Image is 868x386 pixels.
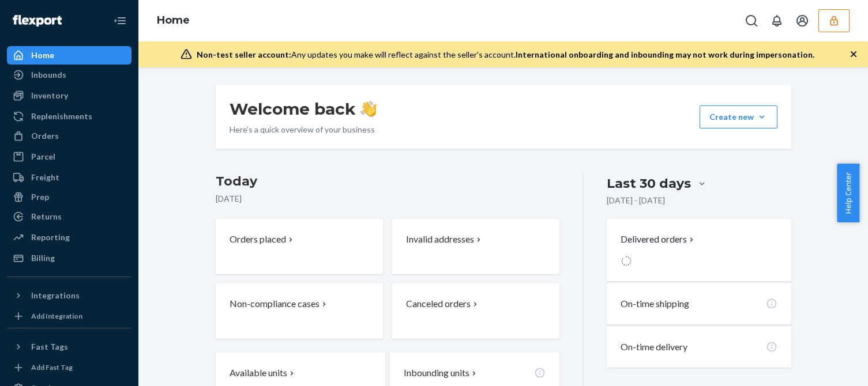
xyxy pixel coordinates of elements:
[108,9,131,32] button: Close Navigation
[621,297,689,311] p: On-time shipping
[230,99,377,119] h1: Welcome back
[392,219,559,274] button: Invalid addresses
[7,249,131,267] a: Billing
[157,14,190,27] a: Home
[406,297,471,311] p: Canceled orders
[7,207,131,226] a: Returns
[7,86,131,105] a: Inventory
[7,309,131,323] a: Add Integration
[216,219,383,274] button: Orders placed
[7,107,131,126] a: Replenishments
[837,164,859,222] button: Help Center
[230,233,286,246] p: Orders placed
[7,286,131,305] button: Integrations
[700,105,777,128] button: Create new
[621,233,696,246] button: Delivered orders
[216,283,383,339] button: Non-compliance cases
[360,101,377,117] img: hand-wave emoji
[197,50,291,59] span: Non-test seller account:
[7,188,131,206] a: Prep
[7,228,131,247] a: Reporting
[765,9,788,32] button: Open notifications
[216,172,560,191] h3: Today
[31,341,68,353] div: Fast Tags
[406,233,474,246] p: Invalid addresses
[31,172,59,183] div: Freight
[230,124,377,135] p: Here’s a quick overview of your business
[31,90,68,101] div: Inventory
[607,175,691,192] div: Last 30 days
[7,46,131,65] a: Home
[31,50,54,61] div: Home
[31,130,59,142] div: Orders
[148,4,199,37] ol: breadcrumbs
[197,49,814,60] div: Any updates you make will reflect against the seller's account.
[621,340,687,354] p: On-time delivery
[31,151,55,162] div: Parcel
[7,361,131,374] a: Add Fast Tag
[392,283,559,339] button: Canceled orders
[31,362,73,372] div: Add Fast Tag
[13,15,62,27] img: Flexport logo
[7,66,131,84] a: Inbounds
[740,9,763,32] button: Open Search Box
[230,297,320,311] p: Non-compliance cases
[7,168,131,187] a: Freight
[31,211,62,222] div: Returns
[31,290,80,301] div: Integrations
[31,111,92,122] div: Replenishments
[7,147,131,166] a: Parcel
[31,311,82,321] div: Add Integration
[31,232,70,243] div: Reporting
[516,50,814,59] span: International onboarding and inbounding may not work during impersonation.
[607,195,665,206] p: [DATE] - [DATE]
[230,366,287,380] p: Available units
[31,252,55,264] div: Billing
[404,366,469,380] p: Inbounding units
[31,69,66,81] div: Inbounds
[7,338,131,356] button: Fast Tags
[7,127,131,145] a: Orders
[31,191,49,203] div: Prep
[216,193,560,205] p: [DATE]
[791,9,814,32] button: Open account menu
